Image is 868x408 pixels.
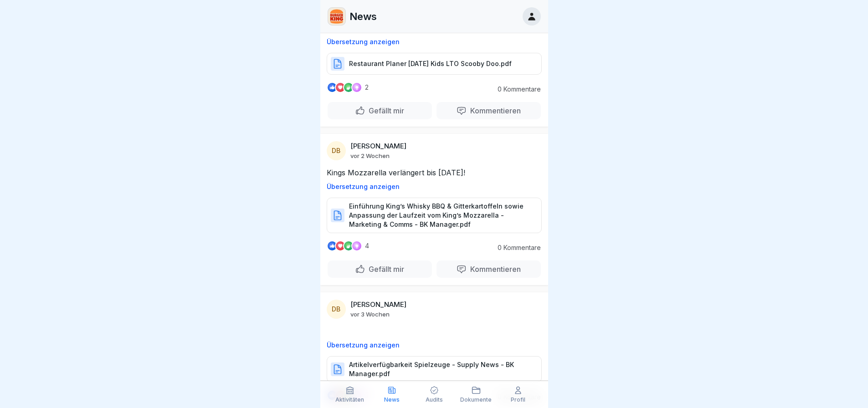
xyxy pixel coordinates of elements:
[491,244,541,251] p: 0 Kommentare
[327,300,346,319] div: DB
[365,242,369,250] p: 4
[511,397,525,403] p: Profil
[349,59,512,68] p: Restaurant Planer [DATE] Kids LTO Scooby Doo.pdf
[327,141,346,160] div: DB
[350,152,390,159] p: vor 2 Wochen
[365,84,369,91] p: 2
[349,202,532,229] p: Einführung King’s Whisky BBQ & Gitterkartoffeln sowie Anpassung der Laufzeit vom King’s Mozzarell...
[365,265,404,274] p: Gefällt mir
[327,38,542,46] p: Übersetzung anzeigen
[467,106,521,115] p: Kommentieren
[327,183,542,190] p: Übersetzung anzeigen
[350,301,406,309] p: [PERSON_NAME]
[365,106,404,115] p: Gefällt mir
[327,369,542,378] a: Artikelverfügbarkeit Spielzeuge - Supply News - BK Manager.pdf
[426,397,443,403] p: Audits
[327,215,542,224] a: Einführung King’s Whisky BBQ & Gitterkartoffeln sowie Anpassung der Laufzeit vom King’s Mozzarell...
[335,397,364,403] p: Aktivitäten
[349,10,377,22] p: News
[350,142,406,150] p: [PERSON_NAME]
[328,8,345,25] img: w2f18lwxr3adf3talrpwf6id.png
[460,397,492,403] p: Dokumente
[327,63,542,72] a: Restaurant Planer [DATE] Kids LTO Scooby Doo.pdf
[384,397,400,403] p: News
[350,311,390,318] p: vor 3 Wochen
[327,342,542,349] p: Übersetzung anzeigen
[327,168,542,178] p: Kings Mozzarella verlängert bis [DATE]!
[349,360,532,378] p: Artikelverfügbarkeit Spielzeuge - Supply News - BK Manager.pdf
[491,86,541,93] p: 0 Kommentare
[467,265,521,274] p: Kommentieren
